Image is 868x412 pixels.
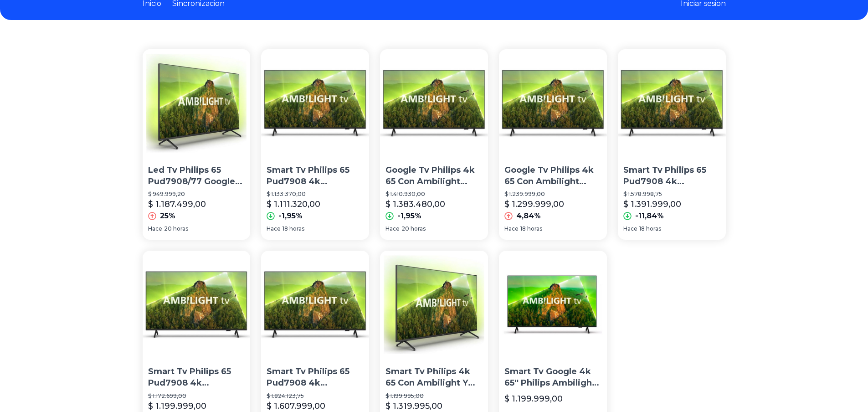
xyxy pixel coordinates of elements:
[261,49,369,157] img: Smart Tv Philips 65 Pud7908 4k Ambilight Google Tv
[267,198,320,211] p: $ 1.111.320,00
[380,251,488,359] img: Smart Tv Philips 4k 65 Con Ambilight Y Google Tv Android Tda
[143,49,251,240] a: Led Tv Philips 65 Pud7908/77 Google Tv Smart Ambilight 4kLed Tv Philips 65 Pud7908/77 Google Tv S...
[520,225,542,232] span: 18 horas
[499,251,607,359] img: Smart Tv Google 4k 65'' Philips Ambilight 65pud7908 Hdr Voz
[261,251,369,359] img: Smart Tv Philips 65 Pud7908 4k Ambilight Google Tv
[148,366,245,389] p: Smart Tv Philips 65 Pud7908 4k Ambilight Google Tv
[504,165,601,187] p: Google Tv Philips 4k 65 Con Ambilight Pud7908
[148,225,162,232] span: Hace
[385,392,483,400] p: $ 1.199.995,00
[148,392,245,400] p: $ 1.172.699,00
[267,225,281,232] span: Hace
[401,225,426,232] span: 20 horas
[504,392,563,405] p: $ 1.199.999,00
[385,198,445,211] p: $ 1.383.480,00
[267,392,364,400] p: $ 1.824.123,75
[278,211,303,221] p: -1,95%
[261,49,369,240] a: Smart Tv Philips 65 Pud7908 4k Ambilight Google TvSmart Tv Philips 65 Pud7908 4k Ambilight Google...
[160,211,175,221] p: 25%
[623,198,681,211] p: $ 1.391.999,00
[148,165,245,187] p: Led Tv Philips 65 Pud7908/77 Google Tv Smart Ambilight 4k
[504,225,519,232] span: Hace
[164,225,188,232] span: 20 horas
[385,225,400,232] span: Hace
[148,191,245,198] p: $ 949.999,20
[148,198,206,211] p: $ 1.187.499,00
[397,211,421,221] p: -1,95%
[639,225,661,232] span: 18 horas
[504,198,564,211] p: $ 1.299.999,00
[516,211,541,221] p: 4,84%
[267,165,364,187] p: Smart Tv Philips 65 Pud7908 4k Ambilight Google Tv
[380,49,488,240] a: Google Tv Philips 4k 65 Con Ambilight Pud7908Google Tv Philips 4k 65 Con Ambilight Pud7908$ 1.410...
[623,191,720,198] p: $ 1.578.998,75
[143,251,251,359] img: Smart Tv Philips 65 Pud7908 4k Ambilight Google Tv
[618,49,726,157] img: Smart Tv Philips 65 Pud7908 4k Ambilight Google Tv
[499,49,607,157] img: Google Tv Philips 4k 65 Con Ambilight Pud7908
[504,366,601,389] p: Smart Tv Google 4k 65'' Philips Ambilight 65pud7908 Hdr Voz
[623,165,720,187] p: Smart Tv Philips 65 Pud7908 4k Ambilight Google Tv
[504,191,601,198] p: $ 1.239.999,00
[623,225,637,232] span: Hace
[499,49,607,240] a: Google Tv Philips 4k 65 Con Ambilight Pud7908Google Tv Philips 4k 65 Con Ambilight Pud7908$ 1.239...
[282,225,304,232] span: 18 horas
[267,366,364,389] p: Smart Tv Philips 65 Pud7908 4k Ambilight Google Tv
[267,191,364,198] p: $ 1.133.370,00
[635,211,664,221] p: -11,84%
[380,49,488,157] img: Google Tv Philips 4k 65 Con Ambilight Pud7908
[385,191,483,198] p: $ 1.410.930,00
[385,366,483,389] p: Smart Tv Philips 4k 65 Con Ambilight Y Google Tv Android Tda
[143,49,251,157] img: Led Tv Philips 65 Pud7908/77 Google Tv Smart Ambilight 4k
[385,165,483,187] p: Google Tv Philips 4k 65 Con Ambilight Pud7908
[618,49,726,240] a: Smart Tv Philips 65 Pud7908 4k Ambilight Google TvSmart Tv Philips 65 Pud7908 4k Ambilight Google...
